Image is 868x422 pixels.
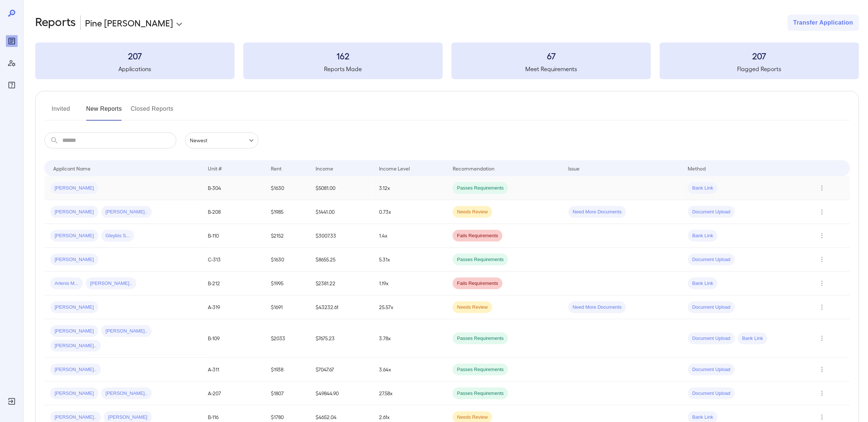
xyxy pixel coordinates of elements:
[688,256,735,263] span: Document Upload
[265,296,310,319] td: $1691
[373,319,447,358] td: 3.78x
[453,390,508,397] span: Passes Requirements
[816,182,828,194] button: Row Actions
[816,230,828,242] button: Row Actions
[688,209,735,216] span: Document Upload
[50,390,98,397] span: [PERSON_NAME]
[816,333,828,344] button: Row Actions
[50,209,98,216] span: [PERSON_NAME]
[50,304,98,311] span: [PERSON_NAME]
[265,319,310,358] td: $2033
[453,335,508,342] span: Passes Requirements
[816,301,828,313] button: Row Actions
[453,366,508,373] span: Passes Requirements
[569,304,626,311] span: Need More Documents
[310,248,373,272] td: $8655.25
[185,132,258,148] div: Newest
[373,358,447,382] td: 3.64x
[202,224,265,248] td: B-110
[50,366,101,373] span: [PERSON_NAME]..
[101,328,152,335] span: [PERSON_NAME]..
[6,396,18,407] div: Log Out
[373,382,447,406] td: 27.58x
[243,65,443,73] h5: Reports Made
[373,200,447,224] td: 0.73x
[453,232,503,239] span: Fails Requirements
[453,304,492,311] span: Needs Review
[453,164,494,173] div: Recommendation
[453,280,503,287] span: Fails Requirements
[265,176,310,200] td: $1630
[310,296,373,319] td: $43232.61
[265,200,310,224] td: $1985
[688,280,718,287] span: Bank Link
[688,185,718,192] span: Bank Link
[243,50,443,62] h3: 162
[310,319,373,358] td: $7675.23
[104,414,152,421] span: [PERSON_NAME]
[373,248,447,272] td: 5.31x
[265,382,310,406] td: $1807
[50,342,101,349] span: [PERSON_NAME]..
[202,176,265,200] td: B-304
[379,164,410,173] div: Income Level
[310,224,373,248] td: $3007.33
[310,382,373,406] td: $49844.90
[816,364,828,375] button: Row Actions
[310,200,373,224] td: $1441.00
[316,164,334,173] div: Income
[453,209,492,216] span: Needs Review
[373,224,447,248] td: 1.4x
[310,176,373,200] td: $5081.00
[452,50,651,62] h3: 67
[816,278,828,289] button: Row Actions
[265,224,310,248] td: $2152
[86,103,122,121] button: New Reports
[44,103,77,121] button: Invited
[35,15,76,31] h2: Reports
[202,382,265,406] td: A-207
[50,414,101,421] span: [PERSON_NAME]..
[569,209,626,216] span: Need More Documents
[202,319,265,358] td: B-109
[660,65,859,73] h5: Flagged Reports
[50,256,98,263] span: [PERSON_NAME]
[202,358,265,382] td: A-311
[6,35,18,47] div: Reports
[688,232,718,239] span: Bank Link
[101,209,152,216] span: [PERSON_NAME]..
[35,43,859,79] summary: 207Applications162Reports Made67Meet Requirements207Flagged Reports
[86,280,136,287] span: [PERSON_NAME]..
[50,328,98,335] span: [PERSON_NAME]
[50,280,83,287] span: Arlenis M...
[6,79,18,91] div: FAQ
[816,254,828,265] button: Row Actions
[688,414,718,421] span: Bank Link
[816,388,828,399] button: Row Actions
[453,185,508,192] span: Passes Requirements
[202,296,265,319] td: A-319
[453,256,508,263] span: Passes Requirements
[688,335,735,342] span: Document Upload
[373,176,447,200] td: 3.12x
[373,272,447,296] td: 1.19x
[265,358,310,382] td: $1938
[310,358,373,382] td: $7047.67
[660,50,859,62] h3: 207
[453,414,492,421] span: Needs Review
[452,65,651,73] h5: Meet Requirements
[688,366,735,373] span: Document Upload
[101,390,152,397] span: [PERSON_NAME]..
[202,248,265,272] td: C-313
[688,164,706,173] div: Method
[208,164,222,173] div: Unit #
[85,17,173,29] p: Pine [PERSON_NAME]
[271,164,283,173] div: Rent
[101,232,134,239] span: Gleybis S...
[50,232,98,239] span: [PERSON_NAME]
[35,50,235,62] h3: 207
[265,272,310,296] td: $1995
[816,206,828,218] button: Row Actions
[265,248,310,272] td: $1630
[53,164,91,173] div: Applicant Name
